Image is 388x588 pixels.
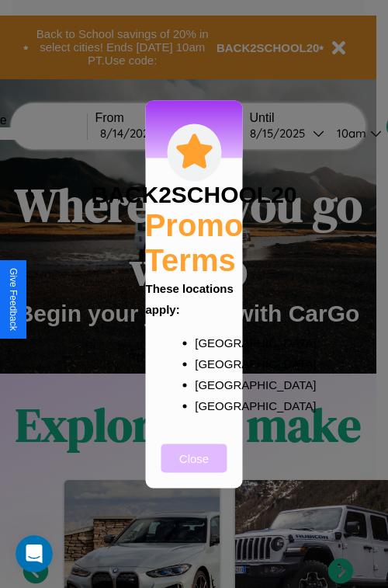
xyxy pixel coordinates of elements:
[195,395,224,416] p: [GEOGRAPHIC_DATA]
[195,374,224,395] p: [GEOGRAPHIC_DATA]
[145,207,244,277] h2: Promo Terms
[16,535,53,572] iframe: Intercom live chat
[195,332,224,353] p: [GEOGRAPHIC_DATA]
[146,281,234,315] b: These locations apply:
[161,444,227,472] button: Close
[8,268,19,331] div: Give Feedback
[195,353,224,374] p: [GEOGRAPHIC_DATA]
[91,181,296,207] h3: BACK2SCHOOL20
